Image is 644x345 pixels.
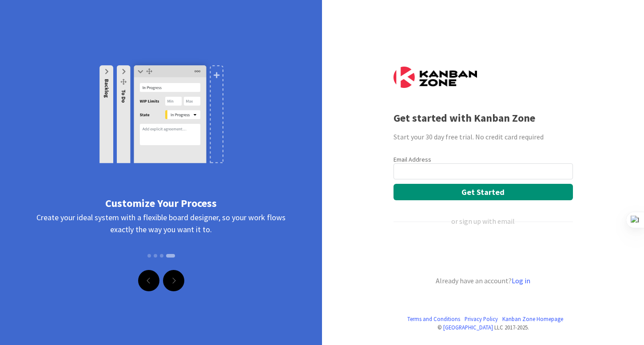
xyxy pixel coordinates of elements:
[394,131,573,142] div: Start your 30 day free trial. No credit card required
[394,155,431,163] label: Email Address
[394,67,477,88] img: Kanban Zone
[465,315,498,323] a: Privacy Policy
[443,324,493,331] a: [GEOGRAPHIC_DATA]
[502,315,563,323] a: Kanban Zone Homepage
[154,250,157,262] button: Slide 2
[394,275,573,286] div: Already have an account?
[394,323,573,332] div: © LLC 2017- 2025 .
[407,315,460,323] a: Terms and Conditions
[166,254,175,258] button: Slide 4
[147,250,151,262] button: Slide 1
[394,184,573,200] button: Get Started
[31,211,291,269] div: Create your ideal system with a flexible board designer, so your work flows exactly the way you w...
[31,195,291,211] div: Customize Your Process
[512,276,530,285] a: Log in
[394,111,535,125] b: Get started with Kanban Zone
[160,250,163,262] button: Slide 3
[451,216,515,226] div: or sign up with email
[389,241,576,261] iframe: Sign in with Google Button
